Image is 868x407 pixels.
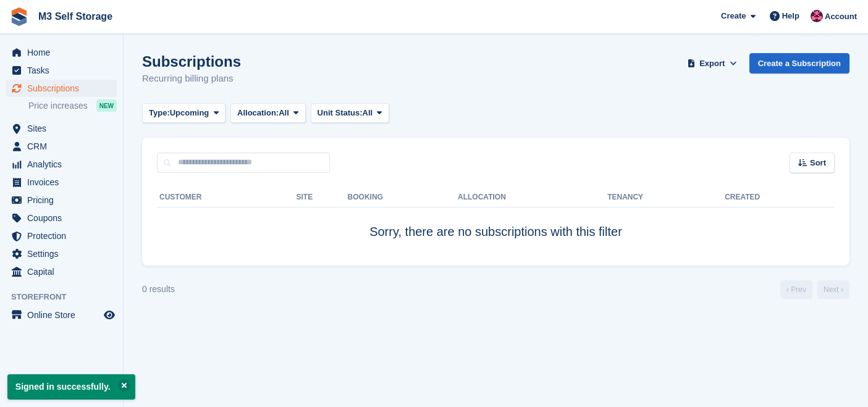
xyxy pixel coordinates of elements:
[6,80,117,97] a: menu
[27,191,101,209] span: Pricing
[27,156,101,173] span: Analytics
[27,138,101,155] span: CRM
[6,62,117,79] a: menu
[102,308,117,322] a: Preview store
[699,57,725,70] span: Export
[297,188,348,208] th: Site
[230,103,306,124] button: Allocation: All
[149,107,170,119] span: Type:
[6,209,117,227] a: menu
[6,44,117,61] a: menu
[685,53,739,73] button: Export
[27,80,101,97] span: Subscriptions
[237,107,279,119] span: Allocation:
[27,209,101,227] span: Coupons
[369,225,622,238] span: Sorry, there are no subscriptions with this filter
[28,99,117,112] a: Price increases NEW
[142,103,225,124] button: Type: Upcoming
[7,374,135,400] p: Signed in successfully.
[810,157,826,169] span: Sort
[6,263,117,280] a: menu
[6,174,117,191] a: menu
[782,10,799,22] span: Help
[725,188,835,208] th: Created
[10,7,28,26] img: stora-icon-8386f47178a22dfd0bd8f6a31ec36ba5ce8667c1dd55bd0f319d3a0aa187defe.svg
[142,72,241,86] p: Recurring billing plans
[749,53,849,73] a: Create a Subscription
[6,245,117,262] a: menu
[817,280,849,299] a: Next
[778,280,852,299] nav: Page
[27,306,101,324] span: Online Store
[6,120,117,137] a: menu
[6,138,117,155] a: menu
[27,44,101,61] span: Home
[11,291,123,303] span: Storefront
[27,263,101,280] span: Capital
[33,6,117,27] a: M3 Self Storage
[811,10,823,22] img: Nick Jones
[6,306,117,324] a: menu
[28,100,88,112] span: Price increases
[825,10,857,23] span: Account
[780,280,812,299] a: Previous
[6,227,117,245] a: menu
[363,107,373,119] span: All
[311,103,389,124] button: Unit Status: All
[27,120,101,137] span: Sites
[458,188,607,208] th: Allocation
[96,99,117,112] div: NEW
[27,227,101,245] span: Protection
[279,107,289,119] span: All
[318,107,363,119] span: Unit Status:
[170,107,209,119] span: Upcoming
[348,188,458,208] th: Booking
[157,188,297,208] th: Customer
[607,188,651,208] th: Tenancy
[27,174,101,191] span: Invoices
[721,10,746,22] span: Create
[142,53,241,70] h1: Subscriptions
[27,245,101,262] span: Settings
[6,191,117,209] a: menu
[142,283,175,296] div: 0 results
[27,62,101,79] span: Tasks
[6,156,117,173] a: menu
